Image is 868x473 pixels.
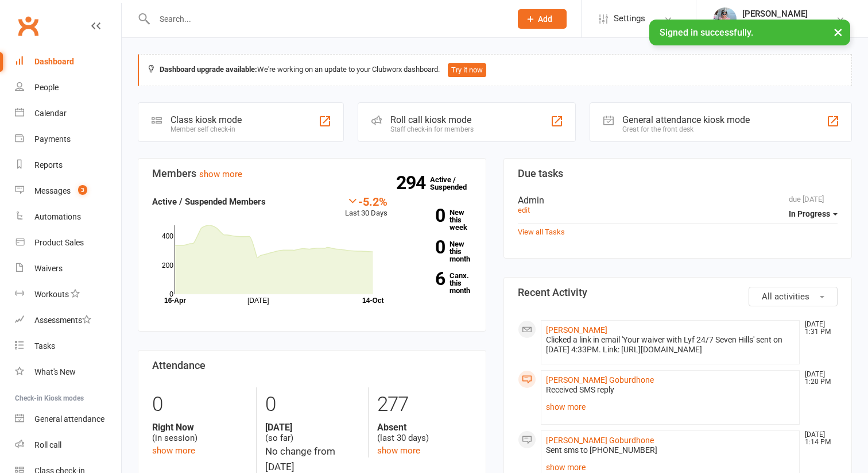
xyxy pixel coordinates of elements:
[15,178,121,204] a: Messages 3
[405,270,445,287] strong: 6
[152,360,472,371] h3: Attendance
[546,375,654,384] a: [PERSON_NAME] Goburdhone
[546,325,607,334] a: [PERSON_NAME]
[15,432,121,458] a: Roll call
[152,168,472,179] h3: Members
[15,204,121,230] a: Automations
[799,321,837,336] time: [DATE] 1:31 PM
[78,185,87,195] span: 3
[34,160,63,170] div: Reports
[160,65,257,74] strong: Dashboard upgrade available:
[742,9,808,19] div: [PERSON_NAME]
[742,19,808,29] div: Lyf 24/7
[15,307,121,333] a: Assessments
[15,49,121,75] a: Dashboard
[518,228,565,236] a: View all Tasks
[390,125,474,133] div: Staff check-in for members
[377,387,472,422] div: 277
[170,114,242,125] div: Class kiosk mode
[34,290,69,299] div: Workouts
[152,422,247,444] div: (in session)
[799,371,837,386] time: [DATE] 1:20 PM
[377,445,420,456] a: show more
[34,316,91,325] div: Assessments
[15,359,121,385] a: What's New
[15,256,121,282] a: Waivers
[15,406,121,432] a: General attendance kiosk mode
[15,282,121,307] a: Workouts
[265,422,360,444] div: (so far)
[34,109,67,118] div: Calendar
[518,195,838,206] div: Admin
[34,367,76,376] div: What's New
[405,272,472,294] a: 6Canx. this month
[789,203,838,224] button: In Progress
[34,134,71,144] div: Payments
[622,125,750,133] div: Great for the front desk
[789,209,830,218] span: In Progress
[538,14,552,24] span: Add
[15,152,121,178] a: Reports
[546,385,795,395] div: Received SMS reply
[151,11,503,27] input: Search...
[15,101,121,126] a: Calendar
[377,422,472,433] strong: Absent
[34,57,74,66] div: Dashboard
[15,333,121,359] a: Tasks
[546,399,795,415] a: show more
[614,6,645,32] span: Settings
[34,440,61,449] div: Roll call
[430,167,480,199] a: 294Active / Suspended
[34,264,63,273] div: Waivers
[714,7,737,30] img: thumb_image1747747990.png
[345,195,387,207] div: -5.2%
[405,207,445,224] strong: 0
[405,209,472,231] a: 0New this week
[199,169,242,179] a: show more
[377,422,472,444] div: (last 30 days)
[518,206,530,214] a: edit
[546,436,654,445] a: [PERSON_NAME] Goburdhone
[34,83,59,92] div: People
[152,422,247,433] strong: Right Now
[265,387,360,422] div: 0
[152,197,266,207] strong: Active / Suspended Members
[265,422,360,433] strong: [DATE]
[405,240,472,263] a: 0New this month
[396,174,430,191] strong: 294
[152,387,247,422] div: 0
[405,239,445,256] strong: 0
[15,126,121,152] a: Payments
[345,195,387,220] div: Last 30 Days
[138,54,852,86] div: We're working on an update to your Clubworx dashboard.
[152,445,195,456] a: show more
[34,238,84,247] div: Product Sales
[546,445,657,455] span: Sent sms to [PHONE_NUMBER]
[828,20,848,44] button: ×
[799,431,837,446] time: [DATE] 1:14 PM
[622,114,750,125] div: General attendance kiosk mode
[15,75,121,101] a: People
[14,11,42,40] a: Clubworx
[448,63,486,77] button: Try it now
[390,114,474,125] div: Roll call kiosk mode
[518,168,838,179] h3: Due tasks
[34,341,55,351] div: Tasks
[660,27,753,38] span: Signed in successfully.
[15,230,121,256] a: Product Sales
[34,414,104,424] div: General attendance
[762,291,809,302] span: All activities
[518,287,838,298] h3: Recent Activity
[518,9,567,29] button: Add
[34,212,81,221] div: Automations
[34,186,71,195] div: Messages
[546,335,795,355] div: Clicked a link in email 'Your waiver with Lyf 24/7 Seven Hills' sent on [DATE] 4:33PM. Link: [URL...
[170,125,242,133] div: Member self check-in
[749,287,838,306] button: All activities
